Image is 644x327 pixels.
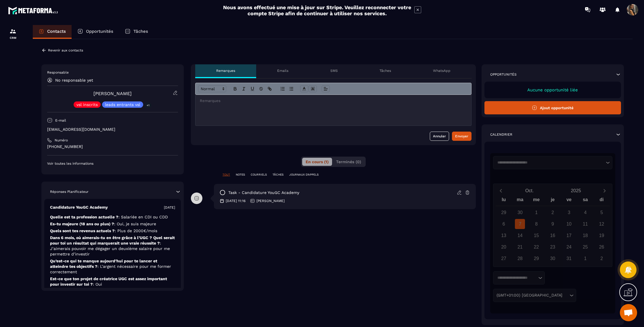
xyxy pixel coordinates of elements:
[50,235,175,257] p: Dans 6 mois, où aimerais-tu en être grâce à l’UGC ? Quel serait pour toi un résultat qui marquera...
[50,214,175,220] p: Quelle est ta profession actuelle ?
[47,70,178,75] p: Responsable
[164,205,175,210] p: [DATE]
[216,68,235,73] p: Remarques
[50,258,175,275] p: Qu’est-ce qui te manque aujourd’hui pour te lancer et atteindre tes objectifs ?
[620,304,637,321] div: Ouvrir le chat
[330,68,338,73] p: SMS
[105,103,140,107] p: leads entrants vsl
[306,159,329,164] span: En cours (1)
[289,173,319,177] p: JOURNAUX D'APPELS
[145,102,152,108] p: +1
[452,132,471,141] button: Envoyer
[118,215,168,219] span: : Salariée en CDI ou CDD
[226,199,246,203] p: [DATE] 11:16
[273,173,283,177] p: TÂCHES
[115,228,157,233] span: : Plus de 2000€/mois
[236,173,245,177] p: NOTES
[114,222,156,226] span: : Oui, je suis majeure
[228,190,299,195] p: task - Candidature YouGC Academy
[50,241,170,256] span: : J’aimerais pouvoir me dégager un deuxième salaire pour me permettre d’investir
[433,68,451,73] p: WhatsApp
[50,264,171,274] span: : L’argent nécessaire pour me former correctement
[336,159,361,164] span: Terminés (0)
[119,25,154,39] a: Tâches
[9,28,16,35] img: formation
[55,138,68,143] p: Numéro
[484,101,621,114] button: Ajout opportunité
[251,173,267,177] p: COURRIELS
[455,133,468,139] div: Envoyer
[72,25,119,39] a: Opportunités
[93,91,132,96] a: [PERSON_NAME]
[50,228,175,234] p: Quels sont tes revenus actuels ?
[8,5,60,16] img: logo
[33,25,72,39] a: Contacts
[277,68,288,73] p: Emails
[50,205,108,210] p: Candidature YouGC Academy
[490,87,615,93] p: Aucune opportunité liée
[133,29,148,34] p: Tâches
[256,199,285,203] p: [PERSON_NAME]
[55,118,66,123] p: E-mail
[223,4,411,16] h2: Nous avons effectué une mise à jour sur Stripe. Veuillez reconnecter votre compte Stripe afin de ...
[47,144,178,149] p: [PHONE_NUMBER]
[47,29,66,34] p: Contacts
[76,103,98,107] p: vsl inscrits
[55,78,93,82] p: No responsable yet
[490,132,512,137] p: Calendrier
[48,48,83,52] p: Revenir aux contacts
[379,68,391,73] p: Tâches
[50,189,89,194] p: Réponses Planificateur
[430,132,449,141] button: Annuler
[1,36,24,39] p: CRM
[50,276,175,287] p: Est-ce que ton projet de créatrice UGC est assez important pour investir sur toi ?
[50,221,175,227] p: Es-tu majeure (18 ans ou plus) ?
[223,173,230,177] p: TOUT
[47,127,178,132] p: [EMAIL_ADDRESS][DOMAIN_NAME]
[1,24,24,44] a: formationformationCRM
[490,72,517,77] p: Opportunités
[333,158,365,166] button: Terminés (0)
[93,282,102,286] span: : Oui
[86,29,113,34] p: Opportunités
[47,161,178,166] p: Voir toutes les informations
[302,158,332,166] button: En cours (1)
